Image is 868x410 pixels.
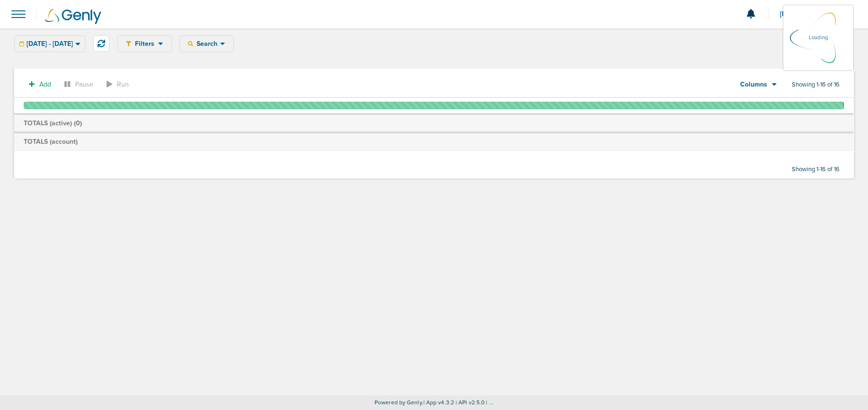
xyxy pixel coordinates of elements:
button: Add [24,78,56,91]
span: [PERSON_NAME] [780,11,839,17]
span: | ... [486,399,493,406]
td: TOTALS (account) [14,132,853,150]
span: | App v4.3.2 [423,399,454,406]
span: 0 [76,119,80,127]
img: Genly [45,9,101,24]
span: Add [39,80,51,88]
td: TOTALS (active) ( ) [14,114,853,133]
span: Showing 1-16 of 16 [792,81,840,89]
span: | API v2.5.0 [456,399,484,406]
span: Showing 1-16 of 16 [792,166,840,174]
p: Loading [809,32,828,44]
